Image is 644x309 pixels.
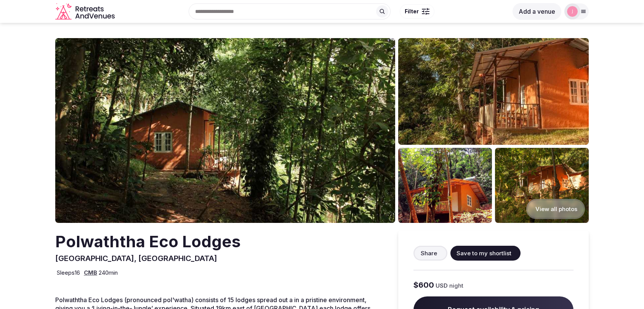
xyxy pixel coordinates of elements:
[449,282,463,290] span: night
[436,282,448,290] span: USD
[567,6,578,17] img: jen-7867
[400,4,434,19] button: Filter
[99,269,118,277] span: 240 min
[398,38,589,145] img: Venue gallery photo
[55,3,116,20] a: Visit the homepage
[450,246,521,261] button: Save to my shortlist
[55,38,395,223] img: Venue cover photo
[398,148,492,223] img: Venue gallery photo
[84,269,97,276] a: CMB
[413,246,447,261] button: Share
[526,199,585,219] button: View all photos
[55,3,116,20] svg: Retreats and Venues company logo
[457,249,511,257] span: Save to my shortlist
[413,280,434,290] span: $600
[57,269,80,277] span: Sleeps 16
[55,231,241,253] h2: Polwaththa Eco Lodges
[495,148,589,223] img: Venue gallery photo
[513,8,561,15] a: Add a venue
[55,254,217,263] span: [GEOGRAPHIC_DATA], [GEOGRAPHIC_DATA]
[421,249,437,257] span: Share
[513,3,561,20] button: Add a venue
[405,8,419,15] span: Filter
